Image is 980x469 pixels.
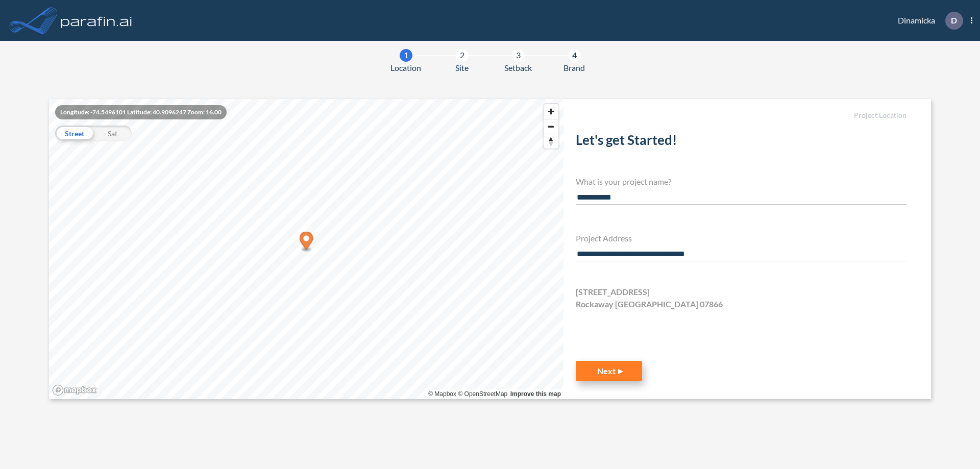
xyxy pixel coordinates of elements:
[93,126,132,141] div: Sat
[458,390,507,398] a: OpenStreetMap
[52,384,97,396] a: Mapbox homepage
[456,49,469,62] div: 2
[576,298,723,310] span: Rockaway [GEOGRAPHIC_DATA] 07866
[428,390,456,398] a: Mapbox
[951,16,957,25] p: D
[510,390,561,398] a: Improve this map
[49,99,563,399] canvas: Map
[568,49,581,62] div: 4
[59,10,134,31] img: logo
[455,62,469,74] span: Site
[512,49,525,62] div: 3
[55,126,93,141] div: Street
[576,361,642,381] button: Next
[55,105,227,119] div: Longitude: -74.5496101 Latitude: 40.9096247 Zoom: 16.00
[544,134,558,149] button: Reset bearing to north
[576,233,906,243] h4: Project Address
[544,119,558,134] button: Zoom out
[544,104,558,119] button: Zoom in
[504,62,532,74] span: Setback
[576,111,906,120] h5: Project Location
[576,177,906,186] h4: What is your project name?
[563,62,585,74] span: Brand
[400,49,412,62] div: 1
[883,12,972,30] div: Dinamicka
[576,132,906,152] h2: Let's get Started!
[390,62,421,74] span: Location
[544,134,558,149] span: Reset bearing to north
[576,286,650,298] span: [STREET_ADDRESS]
[300,232,313,253] div: Map marker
